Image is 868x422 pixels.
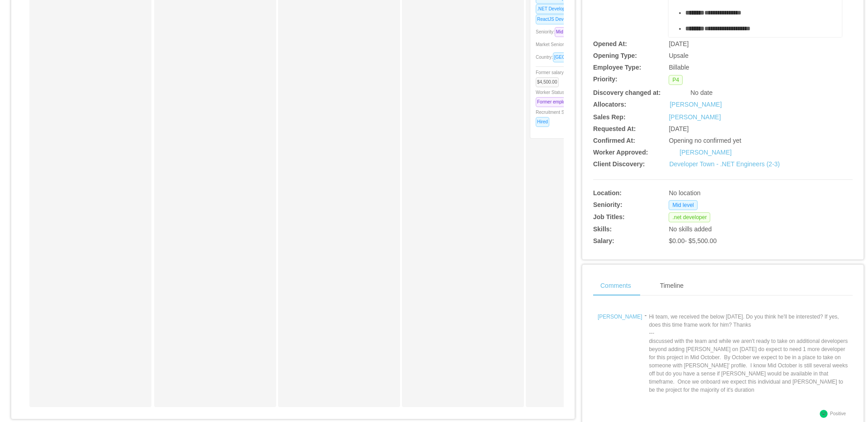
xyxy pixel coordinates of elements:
span: No date [690,89,712,96]
span: Seniority: [536,29,579,34]
a: [PERSON_NAME] [598,314,642,320]
span: Billable [669,64,689,71]
b: Sales Rep: [593,113,626,121]
span: ReactJS Developer [536,14,577,24]
span: Former employee [536,97,574,107]
span: .net developer [669,212,710,222]
b: Worker Approved: [593,149,648,156]
span: Positive [830,411,846,416]
span: $0.00 - $5,500.00 [669,237,717,244]
span: Country: [536,55,606,60]
b: Priority: [593,75,618,83]
b: Seniority: [593,201,623,208]
div: Comments [593,276,638,296]
b: Job Titles: [593,213,625,220]
b: Salary: [593,237,614,244]
span: .NET Developer [536,4,571,14]
b: Confirmed At: [593,137,635,144]
b: Location: [593,189,622,197]
div: - [645,311,647,408]
div: No location [669,188,798,198]
span: Recruitment Status: [536,110,576,124]
span: Hired [536,117,549,127]
b: Client Discovery: [593,160,645,168]
b: Opening Type: [593,52,637,59]
span: Mid level [669,200,697,210]
span: Mid level [555,27,575,37]
b: Requested At: [593,125,636,132]
span: $4,500.00 [536,77,559,87]
a: [PERSON_NAME] [669,113,721,121]
span: Former salary: [536,70,565,84]
span: Market Seniority: [536,42,594,47]
b: Allocators: [593,101,626,108]
b: Opened At: [593,40,627,47]
span: Opening no confirmed yet [669,137,741,144]
a: Developer Town - .NET Engineers (2-3) [669,160,780,168]
p: Hi team, we received the below [DATE]. Do you think he'll be interested? If yes, does this time f... [649,313,848,394]
b: Discovery changed at: [593,89,660,96]
div: Timeline [653,276,691,296]
b: Employee Type: [593,64,641,71]
span: No skills added [669,225,712,233]
a: [PERSON_NAME] [679,149,731,156]
span: P4 [669,75,683,85]
span: Upsale [669,52,689,59]
span: [DATE] [669,40,689,47]
a: [PERSON_NAME] [670,100,722,109]
b: Skills: [593,225,612,233]
span: Worker Status: [536,90,577,104]
span: [GEOGRAPHIC_DATA] [553,52,603,62]
span: [DATE] [669,125,689,132]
